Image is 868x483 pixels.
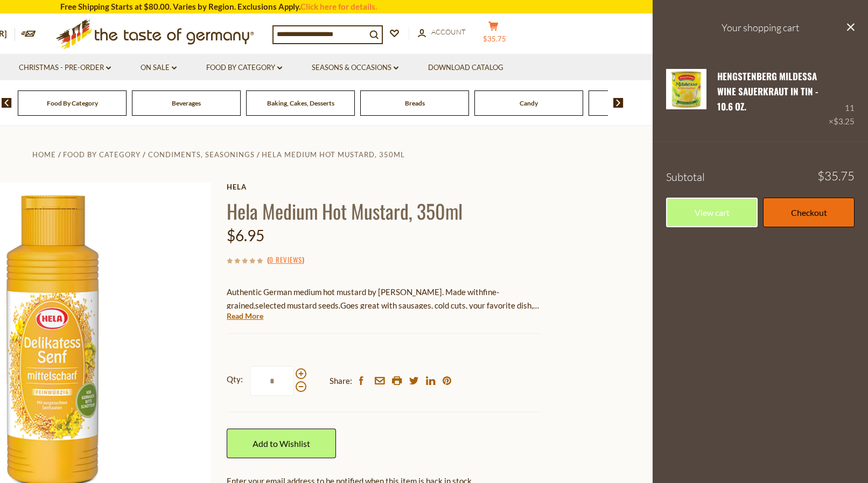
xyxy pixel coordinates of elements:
[300,2,377,11] a: Click here for details.
[141,62,177,74] a: On Sale
[255,300,340,310] span: selected mustard seeds.
[267,254,304,265] span: ( )
[829,69,855,129] div: 11 ×
[428,62,503,74] a: Download Catalog
[227,183,542,191] a: Hela
[262,150,405,159] a: Hela Medium Hot Mustard, 350ml
[717,69,818,114] a: Hengstenberg Mildessa Wine Sauerkraut in Tin - 10.6 oz.
[613,98,624,108] img: next arrow
[483,34,506,43] span: $35.75
[477,21,509,48] button: $35.75
[330,374,352,388] span: Share:
[227,373,243,386] strong: Qty:
[63,150,141,159] a: Food By Category
[269,254,302,266] a: 0 Reviews
[405,99,425,107] a: Breads
[666,69,706,109] img: Hengstenberg Mildessa Wine Sauerkraut in Tin
[227,226,264,244] span: $6.95
[817,170,855,182] span: $35.75
[148,150,255,159] a: Condiments, Seasonings
[431,27,466,36] span: Account
[418,26,466,38] a: Account
[763,198,855,227] a: Checkout
[834,116,855,126] span: $3.25
[666,198,758,227] a: View cart
[520,99,538,107] a: Candy
[172,99,201,107] a: Beverages
[2,98,12,108] img: previous arrow
[47,99,98,107] a: Food By Category
[312,62,398,74] a: Seasons & Occasions
[227,311,263,321] a: Read More
[227,429,336,458] a: Add to Wishlist
[32,150,56,159] a: Home
[666,170,705,184] span: Subtotal
[267,99,334,107] a: Baking, Cakes, Desserts
[206,62,282,74] a: Food By Category
[227,199,542,223] h1: Hela Medium Hot Mustard, 350ml
[250,366,294,396] input: Qty:
[666,69,706,129] a: Hengstenberg Mildessa Wine Sauerkraut in Tin
[227,285,542,312] p: Authentic German medium hot mustard by [PERSON_NAME]. Made with Goes great with sausages, cold cu...
[19,62,111,74] a: Christmas - PRE-ORDER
